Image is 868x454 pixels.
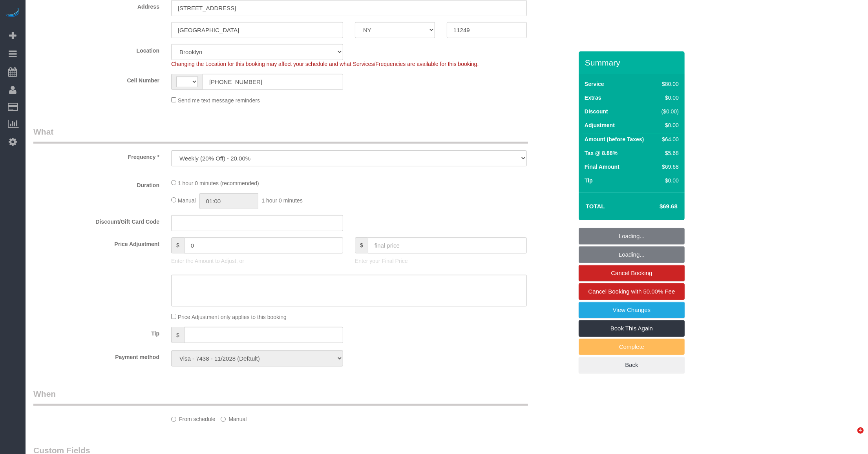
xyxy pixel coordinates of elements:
[579,320,685,337] a: Book This Again
[171,417,176,422] input: From schedule
[27,237,165,248] label: Price Adjustment
[585,121,615,129] label: Adjustment
[585,177,593,184] label: Tip
[658,177,679,184] div: $0.00
[585,163,619,171] label: Final Amount
[658,149,679,157] div: $5.68
[5,8,20,19] img: Automaid Logo
[579,265,685,281] a: Cancel Booking
[658,94,679,102] div: $0.00
[221,417,226,422] input: Manual
[27,215,165,226] label: Discount/Gift Card Code
[178,314,287,320] span: Price Adjustment only applies to this booking
[27,150,165,161] label: Frequency *
[178,197,196,204] span: Manual
[636,203,678,210] h4: $69.68
[857,427,864,434] span: 4
[588,288,675,295] span: Cancel Booking with 50.00% Fee
[355,237,368,253] span: $
[27,44,165,55] label: Location
[579,302,685,318] a: View Changes
[658,163,679,171] div: $69.68
[178,97,260,104] span: Send me text message reminders
[27,350,165,361] label: Payment method
[171,257,343,265] p: Enter the Amount to Adjust, or
[585,80,604,88] label: Service
[355,257,527,265] p: Enter your Final Price
[33,126,528,144] legend: What
[171,22,343,38] input: City
[658,135,679,143] div: $64.00
[171,237,184,253] span: $
[368,237,527,253] input: final price
[178,180,259,186] span: 1 hour 0 minutes (recommended)
[585,135,644,143] label: Amount (before Taxes)
[171,327,184,343] span: $
[27,179,165,189] label: Duration
[586,203,605,210] strong: Total
[658,80,679,88] div: $80.00
[579,283,685,300] a: Cancel Booking with 50.00% Fee
[447,22,527,38] input: Zip Code
[221,412,247,423] label: Manual
[658,108,679,115] div: ($0.00)
[841,427,860,446] iframe: Intercom live chat
[33,388,528,406] legend: When
[585,149,618,157] label: Tax @ 8.88%
[261,197,302,204] span: 1 hour 0 minutes
[27,74,165,84] label: Cell Number
[203,74,343,90] input: Cell Number
[579,357,685,373] a: Back
[585,58,681,67] h3: Summary
[27,327,165,337] label: Tip
[585,94,601,102] label: Extras
[171,412,216,423] label: From schedule
[585,108,608,115] label: Discount
[658,121,679,129] div: $0.00
[171,61,479,67] span: Changing the Location for this booking may affect your schedule and what Services/Frequencies are...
